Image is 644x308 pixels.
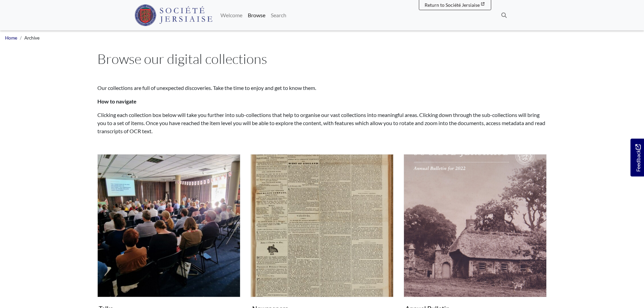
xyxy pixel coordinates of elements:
span: Archive [24,35,40,41]
a: Browse [245,8,268,22]
a: Société Jersiaise logo [135,3,213,28]
img: Société Jersiaise [135,4,213,26]
img: Newspapers [251,154,393,297]
strong: How to navigate [97,98,137,104]
a: Would you like to provide feedback? [630,139,644,176]
h1: Browse our digital collections [97,51,547,67]
a: Welcome [218,8,245,22]
span: Feedback [634,144,642,171]
img: Talks [97,154,240,297]
a: Home [5,35,17,41]
img: Annual Bulletin [404,154,547,297]
a: Search [268,8,289,22]
p: Clicking each collection box below will take you further into sub-collections that help to organi... [97,111,547,135]
p: Our collections are full of unexpected discoveries. Take the time to enjoy and get to know them. [97,84,547,92]
span: Return to Société Jersiaise [425,2,480,8]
